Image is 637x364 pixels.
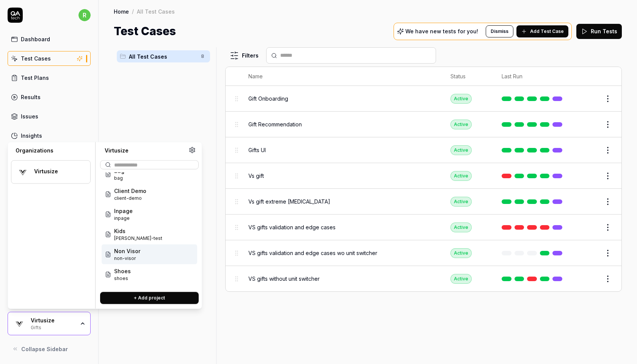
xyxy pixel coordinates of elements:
[450,248,472,258] div: Active
[78,8,91,23] button: r
[129,53,196,61] span: All Test Cases
[450,222,472,232] div: Active
[21,132,42,140] div: Insights
[114,275,131,282] span: Project ID: FOi1
[8,109,91,124] a: Issues
[226,240,621,266] tr: VS gifts validation and edge cases wo unit switcherActive
[450,274,472,284] div: Active
[16,165,30,179] img: Virtusize Logo
[450,171,472,181] div: Active
[226,266,621,291] tr: VS gifts without unit switcherActive
[114,255,140,262] span: Project ID: 5R5J
[450,145,472,155] div: Active
[21,345,68,353] span: Collapse Sidebar
[226,215,621,240] tr: VS gifts validation and edge casesActive
[34,168,80,175] div: Virtusize
[248,146,266,154] span: Gifts UI
[114,267,131,275] span: Shoes
[114,175,124,182] span: Project ID: 2fcy
[114,215,133,222] span: Project ID: SOys
[576,24,622,39] button: Run Tests
[248,275,320,283] span: VS gifts without unit switcher
[443,67,494,86] th: Status
[8,70,91,85] a: Test Plans
[516,25,568,37] button: Add Test Case
[114,227,162,235] span: Kids
[226,189,621,215] tr: Vs gift extreme [MEDICAL_DATA]Active
[21,54,51,62] div: Test Cases
[450,197,472,207] div: Active
[100,147,189,154] div: Virtusize
[226,163,621,189] tr: Vs giftActive
[225,48,263,63] button: Filters
[226,86,621,112] tr: Gift OnboardingActive
[114,207,133,215] span: Inpage
[31,317,75,324] div: Virtusize
[114,195,146,202] span: Project ID: Scra
[114,235,162,242] span: Project ID: K9uo
[21,35,50,43] div: Dashboard
[132,8,134,15] div: /
[405,29,478,34] p: We have new tests for you!
[21,74,49,82] div: Test Plans
[226,137,621,163] tr: Gifts UIActive
[78,9,91,21] span: r
[100,292,199,304] button: + Add project
[31,324,75,330] div: Gifts
[248,172,264,180] span: Vs gift
[11,147,91,154] div: Organizations
[8,32,91,47] a: Dashboard
[8,90,91,104] a: Results
[8,341,91,356] button: Collapse Sidebar
[248,223,336,231] span: VS gifts validation and edge cases
[100,173,199,286] div: Suggestions
[198,52,207,61] span: 8
[486,25,513,37] button: Dismiss
[530,28,564,35] span: Add Test Case
[494,67,573,86] th: Last Run
[248,198,330,205] span: Vs gift extreme [MEDICAL_DATA]
[248,120,302,128] span: Gift Recommendation
[248,95,288,103] span: Gift Onboarding
[226,112,621,137] tr: Gift RecommendationActive
[189,147,196,156] a: Organization settings
[450,94,472,104] div: Active
[114,187,146,195] span: Client Demo
[114,247,140,255] span: Non Visor
[241,67,443,86] th: Name
[137,8,175,15] div: All Test Cases
[248,249,377,257] span: VS gifts validation and edge cases wo unit switcher
[8,312,91,335] button: Virtusize LogoVirtusizeGifts
[114,8,129,15] a: Home
[8,128,91,143] a: Insights
[11,160,91,184] button: Virtusize LogoVirtusize
[13,317,26,330] img: Virtusize Logo
[450,120,472,129] div: Active
[8,51,91,66] a: Test Cases
[21,93,41,101] div: Results
[21,112,38,120] div: Issues
[114,23,176,40] h1: Test Cases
